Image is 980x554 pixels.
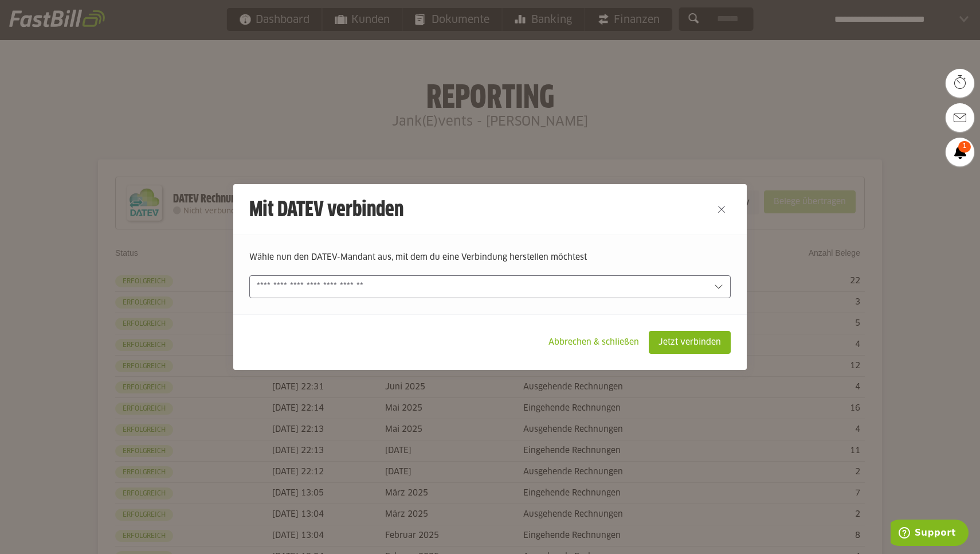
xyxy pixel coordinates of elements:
[891,520,969,548] iframe: Öffnet ein Widget, in dem Sie weitere Informationen finden
[539,331,649,354] sl-button: Abbrechen & schließen
[958,141,971,153] span: 1
[649,331,731,354] sl-button: Jetzt verbinden
[249,251,731,264] p: Wähle nun den DATEV-Mandant aus, mit dem du eine Verbindung herstellen möchtest
[946,138,974,166] a: 1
